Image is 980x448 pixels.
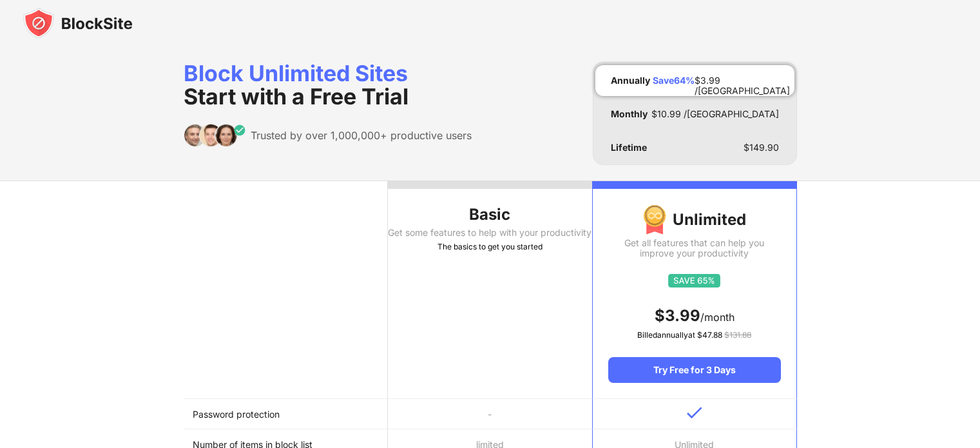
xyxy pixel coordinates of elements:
div: $ 3.99 /[GEOGRAPHIC_DATA] [695,75,790,86]
div: $ 10.99 /[GEOGRAPHIC_DATA] [651,109,779,119]
div: Try Free for 3 Days [608,357,780,383]
div: Unlimited [608,204,780,235]
div: Basic [388,204,592,225]
img: blocksite-icon-black.svg [23,8,133,39]
div: $ 149.90 [744,142,779,153]
span: $ 3.99 [655,306,700,325]
div: Billed annually at $ 47.88 [608,329,780,342]
div: Annually [611,75,650,86]
div: Get all features that can help you improve your productivity [608,238,780,258]
td: - [388,399,592,429]
td: Password protection [184,399,388,429]
div: Trusted by over 1,000,000+ productive users [251,129,472,142]
img: v-blue.svg [687,407,702,419]
div: Get some features to help with your productivity [388,228,592,238]
div: Save 64 % [653,75,695,86]
div: /month [608,306,780,326]
div: The basics to get you started [388,240,592,253]
div: Block Unlimited Sites [184,62,472,108]
span: $ 131.88 [724,330,751,340]
div: Lifetime [611,142,647,153]
span: Start with a Free Trial [184,83,408,110]
img: save65.svg [668,274,720,287]
img: trusted-by.svg [184,124,246,147]
div: Monthly [611,109,648,119]
img: img-premium-medal [643,204,666,235]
